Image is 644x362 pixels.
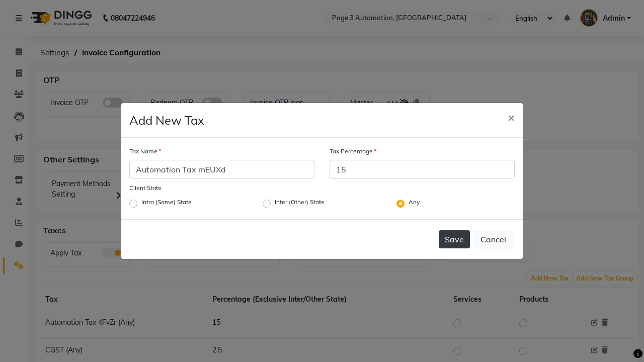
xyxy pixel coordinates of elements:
label: Inter (Other) State [275,198,325,210]
span: × [508,110,515,125]
label: Intra (Same) State [141,198,192,210]
label: Tax Name [129,147,161,156]
button: Save [439,230,470,248]
label: Tax Percentage [330,147,376,156]
label: Client State [129,184,162,193]
label: Any [409,198,420,210]
button: Close [500,103,523,131]
h4: Add New Tax [129,111,204,129]
button: Cancel [474,230,513,249]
